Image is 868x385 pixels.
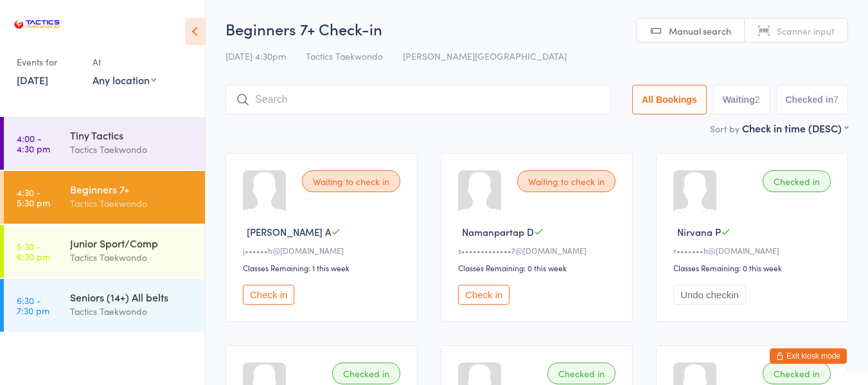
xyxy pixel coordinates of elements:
[17,187,50,208] time: 4:30 - 5:30 pm
[243,285,294,305] button: Check in
[632,85,707,114] button: All Bookings
[70,142,194,157] div: Tactics Taekwondo
[763,170,831,192] div: Checked in
[763,363,831,384] div: Checked in
[710,122,740,135] label: Sort by
[17,295,49,316] time: 6:30 - 7:30 pm
[673,245,835,256] div: r•••••••h@[DOMAIN_NAME]
[777,24,835,37] span: Scanner input
[713,85,770,114] button: Waiting2
[70,196,194,211] div: Tactics Taekwondo
[4,279,205,332] a: 6:30 -7:30 pmSeniors (14+) All beltsTactics Taekwondo
[226,18,848,39] h2: Beginners 7+ Check-in
[833,94,838,105] div: 7
[306,49,383,62] span: Tactics Taekwondo
[332,363,400,384] div: Checked in
[755,94,760,105] div: 2
[677,225,721,238] span: Nirvana P
[70,236,194,250] div: Junior Sport/Comp
[669,24,731,37] span: Manual search
[70,182,194,196] div: Beginners 7+
[458,262,619,273] div: Classes Remaining: 0 this week
[17,73,48,87] a: [DATE]
[462,225,534,238] span: Namanpartap D
[4,171,205,224] a: 4:30 -5:30 pmBeginners 7+Tactics Taekwondo
[458,285,509,305] button: Check in
[243,245,404,256] div: j••••••h@[DOMAIN_NAME]
[243,262,404,273] div: Classes Remaining: 1 this week
[93,73,156,87] div: Any location
[13,10,61,39] img: Tactics Taekwondo
[226,49,286,62] span: [DATE] 4:30pm
[17,51,80,73] div: Events for
[776,85,849,114] button: Checked in7
[458,245,619,256] div: s•••••••••••••7@[DOMAIN_NAME]
[70,304,194,319] div: Tactics Taekwondo
[70,290,194,304] div: Seniors (14+) All belts
[547,363,616,384] div: Checked in
[673,285,746,305] button: Undo checkin
[302,170,400,192] div: Waiting to check in
[70,250,194,265] div: Tactics Taekwondo
[403,49,567,62] span: [PERSON_NAME][GEOGRAPHIC_DATA]
[93,51,156,73] div: At
[17,241,50,262] time: 5:30 - 6:30 pm
[673,262,835,273] div: Classes Remaining: 0 this week
[70,128,194,142] div: Tiny Tactics
[226,85,611,114] input: Search
[770,348,847,364] button: Exit kiosk mode
[742,121,848,135] div: Check in time (DESC)
[517,170,616,192] div: Waiting to check in
[17,133,50,154] time: 4:00 - 4:30 pm
[247,225,331,238] span: [PERSON_NAME] A
[4,225,205,278] a: 5:30 -6:30 pmJunior Sport/CompTactics Taekwondo
[4,117,205,170] a: 4:00 -4:30 pmTiny TacticsTactics Taekwondo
